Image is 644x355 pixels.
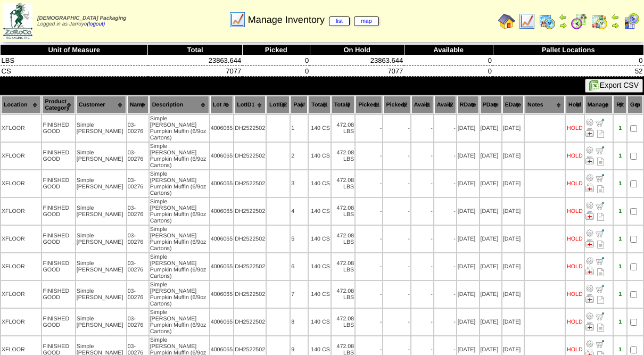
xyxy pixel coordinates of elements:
[411,226,433,252] td: -
[383,96,410,114] th: Picked2
[434,170,456,197] td: -
[150,198,209,225] td: Simple [PERSON_NAME] Pumpkin Muffin (6/9oz Cartons)
[611,13,620,21] img: arrowleft.gif
[309,226,331,252] td: 140 CS
[493,66,643,77] td: 52
[42,96,75,114] th: Product Category
[457,115,479,142] td: [DATE]
[596,146,604,154] img: Move
[614,208,626,214] div: 1
[566,96,584,114] th: Hold
[383,198,410,225] td: -
[596,257,604,265] img: Move
[356,253,382,280] td: -
[585,211,594,220] img: Manage Hold
[596,174,604,182] img: Move
[596,201,604,210] img: Move
[597,268,604,276] i: Note
[480,143,501,169] td: [DATE]
[127,226,148,252] td: 03-00276
[502,115,524,142] td: [DATE]
[309,96,331,114] th: Total1
[309,143,331,169] td: 140 CS
[434,253,456,280] td: -
[1,170,41,197] td: XFLOOR
[585,201,594,210] img: Adjust
[148,55,242,66] td: 23863.644
[234,170,266,197] td: DH2522502
[150,143,209,169] td: Simple [PERSON_NAME] Pumpkin Muffin (6/9oz Cartons)
[493,45,643,55] th: Pallet Locations
[356,309,382,335] td: -
[1,55,148,66] td: LBS
[356,226,382,252] td: -
[525,96,565,114] th: Notes
[210,253,234,280] td: 4006065
[457,198,479,225] td: [DATE]
[596,284,604,293] img: Move
[597,213,604,221] i: Note
[585,184,594,192] img: Manage Hold
[234,115,266,142] td: DH2522502
[332,309,354,335] td: 472.08 LBS
[332,115,354,142] td: 472.08 LBS
[291,170,308,197] td: 3
[234,281,266,308] td: DH2522502
[42,170,75,197] td: FINISHED GOOD
[589,80,600,91] img: excel.gif
[614,263,626,270] div: 1
[383,170,410,197] td: -
[614,125,626,131] div: 1
[1,143,41,169] td: XFLOOR
[291,281,308,308] td: 7
[502,226,524,252] td: [DATE]
[127,198,148,225] td: 03-00276
[457,170,479,197] td: [DATE]
[148,45,242,55] th: Total
[210,96,234,114] th: Lot #
[310,55,404,66] td: 23863.644
[3,3,32,39] img: zoroco-logo-small.webp
[585,229,594,237] img: Adjust
[567,291,583,298] div: HOLD
[309,170,331,197] td: 140 CS
[567,236,583,242] div: HOLD
[567,208,583,214] div: HOLD
[434,226,456,252] td: -
[502,198,524,225] td: [DATE]
[234,143,266,169] td: DH2522502
[76,96,126,114] th: Customer
[309,253,331,280] td: 140 CS
[502,281,524,308] td: [DATE]
[150,96,209,114] th: Description
[614,96,626,114] th: Plt
[567,180,583,187] div: HOLD
[234,226,266,252] td: DH2522502
[585,284,594,293] img: Adjust
[614,236,626,242] div: 1
[480,170,501,197] td: [DATE]
[585,156,594,164] img: Manage Hold
[329,16,350,26] a: list
[585,79,643,93] button: Export CSV
[42,226,75,252] td: FINISHED GOOD
[76,198,126,225] td: Simple [PERSON_NAME]
[411,309,433,335] td: -
[502,309,524,335] td: [DATE]
[242,45,310,55] th: Picked
[150,281,209,308] td: Simple [PERSON_NAME] Pumpkin Muffin (6/9oz Cartons)
[309,309,331,335] td: 140 CS
[309,281,331,308] td: 140 CS
[42,309,75,335] td: FINISHED GOOD
[332,96,354,114] th: Total2
[148,66,242,77] td: 7077
[383,143,410,169] td: -
[291,309,308,335] td: 8
[585,128,594,137] img: Manage Hold
[1,309,41,335] td: XFLOOR
[611,21,620,30] img: arrowright.gif
[411,143,433,169] td: -
[356,198,382,225] td: -
[597,324,604,332] i: Note
[291,198,308,225] td: 4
